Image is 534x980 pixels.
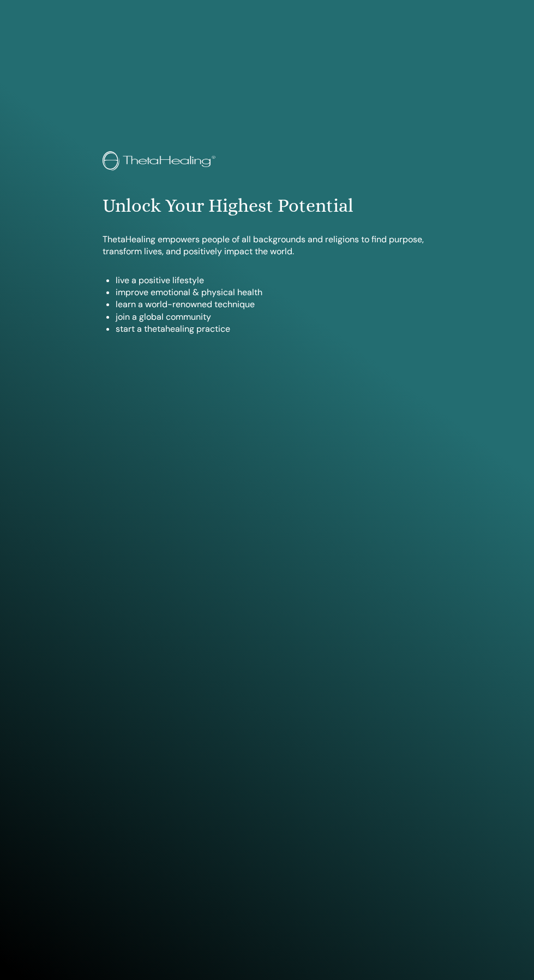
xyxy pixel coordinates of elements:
h1: Unlock Your Highest Potential [103,195,431,217]
li: start a thetahealing practice [116,323,431,335]
p: ThetaHealing empowers people of all backgrounds and religions to find purpose, transform lives, a... [103,234,431,258]
li: live a positive lifestyle [116,274,431,286]
li: learn a world-renowned technique [116,298,431,310]
li: improve emotional & physical health [116,286,431,298]
li: join a global community [116,311,431,323]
